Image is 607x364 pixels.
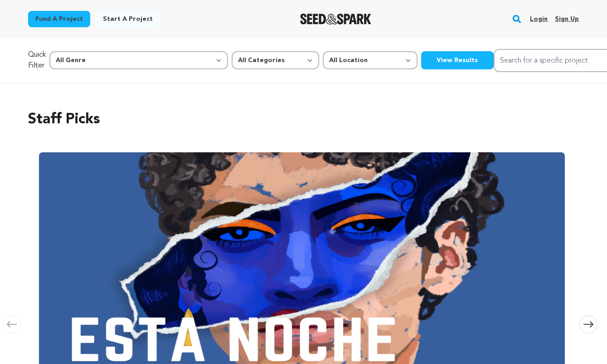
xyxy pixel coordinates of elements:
[96,11,160,27] a: Start a project
[28,11,90,27] a: Fund a project
[300,14,371,24] img: Seed&Spark Logo Dark Mode
[555,12,579,26] a: Sign up
[421,51,494,69] button: View Results
[300,14,371,24] a: Seed&Spark Homepage
[530,12,548,26] a: Login
[28,109,579,131] h2: Staff Picks
[28,49,46,71] p: Quick Filter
